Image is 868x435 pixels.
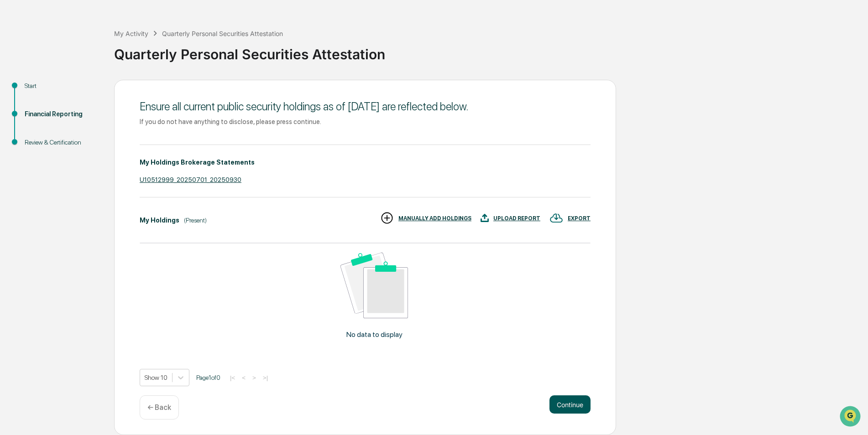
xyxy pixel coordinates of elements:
[155,72,166,83] button: Start new chat
[346,330,403,339] p: No data to display
[9,116,16,123] div: 🖐️
[25,138,99,147] div: Review & Certification
[140,217,179,224] div: My Holdings
[5,129,61,145] a: 🔎Data Lookup
[196,374,220,381] span: Page 1 of 0
[260,374,271,382] button: >|
[31,70,150,79] div: Start new chat
[18,132,58,141] span: Data Lookup
[140,118,591,125] div: If you do not have anything to disclose, please press continue.
[31,79,115,86] div: We're available if you need us!
[162,30,283,37] div: Quarterly Personal Securities Attestation
[66,116,73,123] div: 🗄️
[114,39,863,62] div: Quarterly Personal Securities Attestation
[140,159,255,166] div: My Holdings Brokerage Statements
[140,100,591,113] div: Ensure all current public security holdings as of [DATE] are reflected below.
[147,403,171,412] p: ← Back
[91,155,110,161] span: Pylon
[9,70,26,86] img: 1746055101610-c473b297-6a78-478c-a979-82029cc54cd1
[340,253,408,319] img: No data
[493,215,540,222] div: UPLOAD REPORT
[250,374,259,382] button: >
[25,109,99,119] div: Financial Reporting
[398,215,471,222] div: MANUALLY ADD HOLDINGS
[839,405,863,430] iframe: Open customer support
[9,19,166,34] p: How can we help?
[184,217,207,224] div: (Present)
[481,211,489,225] img: UPLOAD REPORT
[140,176,591,183] div: U10512999_20250701_20250930
[380,211,394,225] img: MANUALLY ADD HOLDINGS
[18,115,59,124] span: Preclearance
[549,395,591,414] button: Continue
[5,111,63,128] a: 🖐️Preclearance
[64,154,110,161] a: Powered byPylon
[114,30,148,37] div: My Activity
[227,374,238,382] button: |<
[568,215,591,222] div: EXPORT
[549,211,563,225] img: EXPORT
[239,374,248,382] button: <
[25,81,99,91] div: Start
[75,115,113,124] span: Attestations
[63,111,117,128] a: 🗄️Attestations
[9,133,16,140] div: 🔎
